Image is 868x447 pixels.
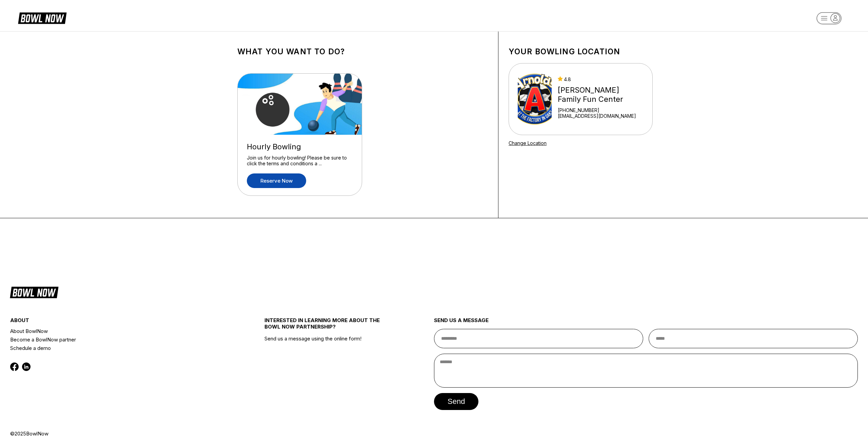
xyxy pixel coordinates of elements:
[509,140,547,146] a: Change Location
[518,74,552,125] img: Arnold's Family Fun Center
[558,76,644,82] div: 4.8
[247,142,353,151] div: Hourly Bowling
[247,155,353,167] div: Join us for hourly bowling! Please be sure to click the terms and conditions a ...
[509,47,653,56] h1: Your bowling location
[247,173,306,188] a: Reserve now
[10,327,222,335] a: About BowlNow
[558,86,644,104] div: [PERSON_NAME] Family Fun Center
[434,317,858,329] div: send us a message
[558,113,644,119] a: [EMAIL_ADDRESS][DOMAIN_NAME]
[10,317,222,327] div: about
[238,74,362,135] img: Hourly Bowling
[264,302,392,430] div: Send us a message using the online form!
[10,335,222,344] a: Become a BowlNow partner
[264,317,392,335] div: INTERESTED IN LEARNING MORE ABOUT THE BOWL NOW PARTNERSHIP?
[434,393,478,410] button: send
[237,47,488,56] h1: What you want to do?
[10,344,222,352] a: Schedule a demo
[10,430,858,437] div: © 2025 BowlNow
[558,107,644,113] div: [PHONE_NUMBER]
